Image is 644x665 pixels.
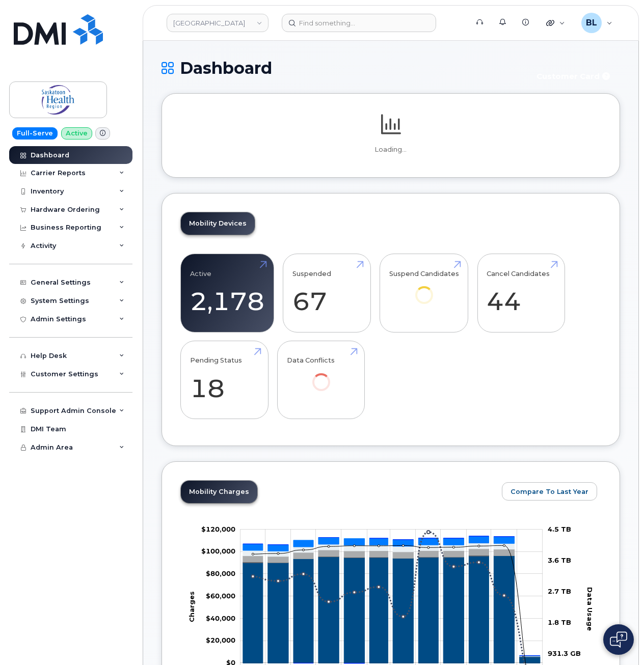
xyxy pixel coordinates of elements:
tspan: Charges [187,591,196,622]
h1: Dashboard [162,59,523,77]
button: Customer Card [528,67,620,85]
g: $0 [206,592,235,600]
a: Suspended 67 [292,260,361,327]
tspan: $40,000 [206,614,235,622]
a: Suspend Candidates [389,260,459,318]
tspan: $120,000 [201,525,235,533]
g: $0 [201,547,235,556]
img: Open chat [610,631,627,648]
g: $0 [206,569,235,577]
g: $0 [201,525,235,533]
a: Pending Status 18 [190,346,259,413]
tspan: $20,000 [206,636,235,645]
tspan: $60,000 [206,592,235,600]
tspan: 931.3 GB [548,650,581,658]
button: Compare To Last Year [502,482,597,501]
tspan: Data Usage [586,587,594,631]
tspan: 4.5 TB [548,525,571,533]
a: Mobility Devices [181,212,255,235]
g: PST [243,536,540,656]
g: $0 [206,636,235,645]
g: $0 [206,614,235,622]
tspan: 3.6 TB [548,556,571,564]
span: Compare To Last Year [511,487,588,496]
a: Cancel Candidates 44 [487,260,555,327]
a: Active 2,178 [190,260,264,327]
g: Features [243,549,540,657]
p: Loading... [180,145,601,154]
a: Mobility Charges [181,481,257,503]
tspan: 1.8 TB [548,619,571,627]
tspan: $100,000 [201,547,235,556]
tspan: 2.7 TB [548,587,571,595]
g: GST [243,543,540,656]
g: Rate Plan [243,556,540,663]
tspan: $80,000 [206,569,235,577]
a: Data Conflicts [287,346,356,405]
